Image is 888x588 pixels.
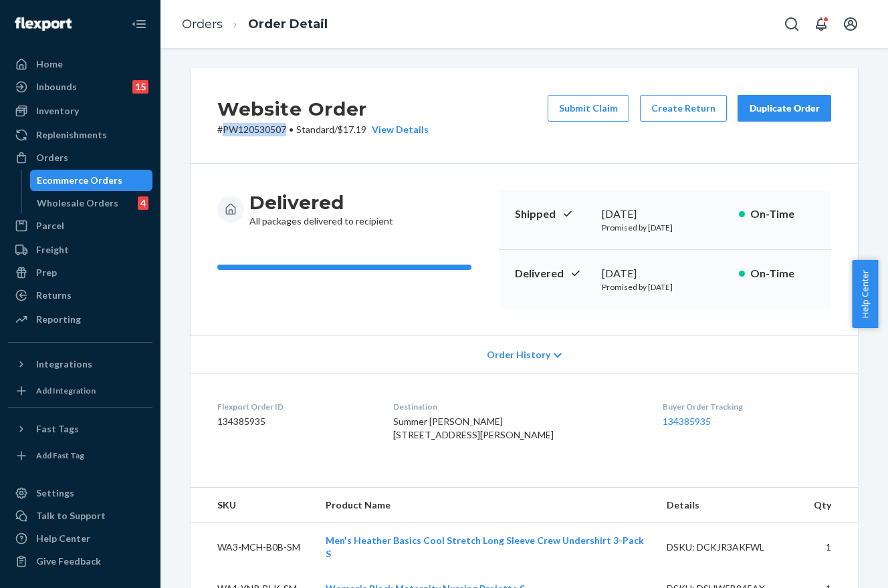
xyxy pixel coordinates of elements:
div: Add Fast Tag [36,450,84,461]
span: Summer [PERSON_NAME] [STREET_ADDRESS][PERSON_NAME] [393,416,554,440]
a: Returns [8,285,152,306]
a: Help Center [8,528,152,549]
a: Inbounds15 [8,76,152,98]
a: Wholesale Orders4 [30,192,153,214]
a: Settings [8,482,152,504]
div: 4 [138,196,148,210]
button: Open Search Box [778,11,805,37]
a: Talk to Support [8,505,152,527]
th: Qty [803,488,858,523]
p: Shipped [515,206,591,222]
div: DSKU: DCKJR3AKFWL [667,541,792,554]
div: Fast Tags [36,422,79,436]
img: Flexport logo [15,17,72,31]
a: Order Detail [248,17,328,31]
td: WA3-MCH-B0B-SM [191,523,315,572]
a: Ecommerce Orders [30,170,153,191]
p: Promised by [DATE] [602,222,728,233]
a: Orders [182,17,223,31]
a: Freight [8,239,152,261]
button: Close Navigation [126,11,152,37]
a: Men's Heather Basics Cool Stretch Long Sleeve Crew Undershirt 3-Pack S [326,535,644,559]
p: # PW120530507 / $17.19 [217,123,429,136]
a: Add Fast Tag [8,445,152,466]
button: Open account menu [837,11,864,37]
span: • [289,124,294,135]
div: Ecommerce Orders [37,174,122,187]
button: Open notifications [808,11,835,37]
a: Reporting [8,309,152,330]
div: Help Center [36,532,90,545]
p: Delivered [515,266,591,281]
a: 134385935 [663,416,711,427]
div: Freight [36,243,69,257]
button: Create Return [640,95,727,122]
div: Add Integration [36,385,96,396]
div: Prep [36,266,57,279]
button: Give Feedback [8,551,152,572]
button: Duplicate Order [738,95,831,122]
th: Product Name [315,488,657,523]
div: [DATE] [602,266,728,281]
a: Prep [8,262,152,283]
th: SKU [191,488,315,523]
div: Give Feedback [36,555,101,568]
span: Order History [487,348,550,361]
a: Orders [8,147,152,168]
button: Help Center [852,260,878,328]
a: Replenishments [8,124,152,146]
div: Settings [36,486,74,500]
div: Duplicate Order [749,102,820,115]
div: Reporting [36,313,81,326]
a: Add Integration [8,380,152,402]
dt: Buyer Order Tracking [663,401,831,412]
button: Fast Tags [8,418,152,440]
div: Parcel [36,219,64,233]
a: Home [8,53,152,75]
dt: Destination [393,401,642,412]
div: Wholesale Orders [37,196,118,210]
div: Orders [36,151,68,164]
p: Promised by [DATE] [602,281,728,293]
div: Home [36,57,63,71]
button: View Details [366,123,429,136]
button: Integrations [8,353,152,375]
button: Submit Claim [548,95,629,122]
div: Inventory [36,104,79,118]
div: Inbounds [36,80,77,94]
a: Inventory [8,100,152,122]
ol: breadcrumbs [171,5,338,44]
div: Talk to Support [36,509,106,523]
th: Details [656,488,803,523]
a: Parcel [8,215,152,237]
span: Standard [296,124,334,135]
h2: Website Order [217,95,429,123]
div: Replenishments [36,128,107,142]
td: 1 [803,523,858,572]
div: Integrations [36,357,92,371]
div: Returns [36,289,72,302]
p: On-Time [750,266,815,281]
dd: 134385935 [217,415,372,428]
div: All packages delivered to recipient [249,190,393,228]
dt: Flexport Order ID [217,401,372,412]
h3: Delivered [249,190,393,214]
div: 15 [132,80,148,94]
div: [DATE] [602,206,728,222]
p: On-Time [750,206,815,222]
